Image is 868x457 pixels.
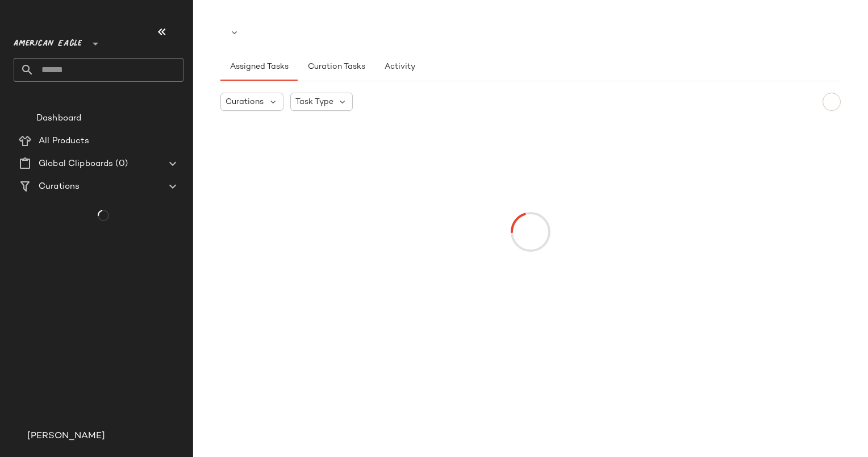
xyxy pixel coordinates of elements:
[113,157,127,171] span: (0)
[229,63,289,72] span: Assigned Tasks
[14,31,82,51] span: American Eagle
[39,180,80,193] span: Curations
[27,430,105,443] span: [PERSON_NAME]
[39,135,89,148] span: All Products
[226,96,264,108] span: Curations
[307,63,365,72] span: Curation Tasks
[295,96,333,108] span: Task Type
[39,157,113,171] span: Global Clipboards
[36,112,81,125] span: Dashboard
[384,63,415,72] span: Activity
